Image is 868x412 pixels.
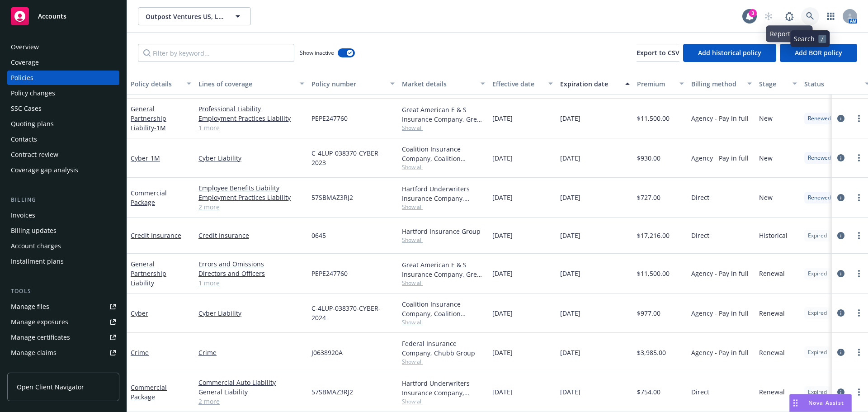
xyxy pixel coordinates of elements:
span: [DATE] [492,193,513,202]
div: Drag to move [790,394,801,412]
a: 1 more [198,123,304,133]
div: Policy number [311,79,385,89]
span: C-4LUP-038370-CYBER-2023 [311,148,395,167]
span: New [759,153,773,163]
span: Expired [808,309,827,317]
span: Add BOR policy [795,48,842,57]
span: New [759,114,773,123]
span: Agency - Pay in full [691,308,749,318]
span: [DATE] [492,153,513,163]
span: $11,500.00 [637,114,670,123]
span: [DATE] [560,114,580,123]
a: circleInformation [835,387,846,398]
button: Stage [755,73,801,95]
a: 2 more [198,397,304,406]
div: Contract review [11,147,58,162]
span: $3,985.00 [637,348,666,357]
a: circleInformation [835,268,846,279]
span: - 1M [154,123,166,132]
a: Installment plans [7,254,119,269]
a: Credit Insurance [131,231,181,240]
a: Switch app [822,7,840,25]
input: Filter by keyword... [138,44,294,62]
span: PEPE247760 [311,269,348,278]
button: Effective date [489,73,557,95]
a: more [854,113,864,124]
span: Expired [808,232,827,240]
span: Show inactive [300,49,334,57]
div: Hartford Insurance Group [402,227,485,236]
a: more [854,387,864,398]
a: Cyber [131,309,148,317]
a: 2 more [198,202,304,212]
span: Show all [402,279,485,287]
a: Report a Bug [780,7,798,25]
a: 1 more [198,278,304,288]
a: Manage claims [7,346,119,360]
span: [DATE] [492,114,513,123]
div: Status [804,79,859,89]
div: Federal Insurance Company, Chubb Group [402,339,485,358]
span: Renewal [759,387,785,397]
a: Overview [7,40,119,54]
button: Policy details [127,73,195,95]
span: [DATE] [560,269,580,278]
div: Account charges [11,239,61,253]
div: Premium [637,79,674,89]
a: Account charges [7,239,119,253]
span: PEPE247760 [311,114,348,123]
a: Commercial Auto Liability [198,378,304,387]
a: Accounts [7,4,119,29]
span: Renewed [808,114,831,123]
div: Hartford Underwriters Insurance Company, Hartford Insurance Group [402,184,485,203]
span: Historical [759,231,788,240]
div: Stage [759,79,787,89]
a: Crime [131,348,149,357]
a: Search [801,7,819,25]
button: Add historical policy [683,44,776,62]
a: more [854,347,864,358]
a: Credit Insurance [198,231,304,240]
span: $727.00 [637,193,660,202]
div: Hartford Underwriters Insurance Company, Hartford Insurance Group [402,379,485,398]
button: Export to CSV [637,44,679,62]
a: Manage certificates [7,330,119,345]
button: Expiration date [557,73,633,95]
div: Manage claims [11,346,57,360]
span: [DATE] [560,387,580,397]
div: Great American E & S Insurance Company, Great American Insurance Group [402,260,485,279]
span: Agency - Pay in full [691,114,749,123]
span: Direct [691,387,709,397]
a: General Partnership Liability [131,104,166,132]
a: Coverage [7,55,119,70]
span: - 1M [148,154,160,162]
a: Quoting plans [7,117,119,131]
span: $977.00 [637,308,660,318]
div: Manage files [11,299,49,314]
span: [DATE] [492,348,513,357]
div: Overview [11,40,39,54]
div: Effective date [492,79,543,89]
span: [DATE] [560,231,580,240]
span: $754.00 [637,387,660,397]
div: Coalition Insurance Company, Coalition Insurance Solutions (Carrier) [402,299,485,318]
a: Invoices [7,208,119,223]
div: SSC Cases [11,101,42,116]
span: [DATE] [560,153,580,163]
div: Coverage [11,55,39,70]
span: $17,216.00 [637,231,670,240]
div: Policy changes [11,86,55,100]
button: Premium [633,73,688,95]
a: circleInformation [835,192,846,203]
span: Accounts [38,13,66,20]
span: Nova Assist [808,399,844,407]
span: [DATE] [560,348,580,357]
button: Nova Assist [789,394,852,412]
div: 3 [749,9,757,17]
a: more [854,152,864,163]
div: Lines of coverage [198,79,294,89]
span: Agency - Pay in full [691,153,749,163]
span: [DATE] [560,193,580,202]
a: Employee Benefits Liability [198,183,304,193]
a: Policies [7,71,119,85]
